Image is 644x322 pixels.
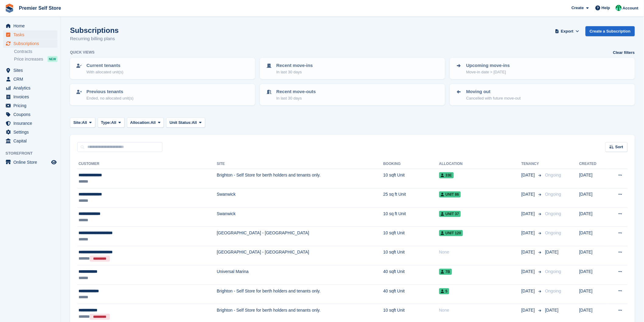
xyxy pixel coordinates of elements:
span: [DATE] [521,230,536,236]
span: Insurance [13,119,50,128]
a: Moving out Cancelled with future move-out [450,85,634,105]
span: Settings [13,128,50,136]
span: Site: [73,120,82,126]
p: Moving out [466,88,521,95]
td: 10 sqft Unit [383,169,439,188]
a: menu [3,119,58,128]
th: Site [217,159,383,169]
td: Brighton - Self Store for berth holders and tenants only. [217,285,383,304]
span: 33E [439,172,454,178]
span: Sites [13,66,50,75]
span: Subscriptions [13,39,50,48]
img: stora-icon-8386f47178a22dfd0bd8f6a31ec36ba5ce8667c1dd55bd0f319d3a0aa187defe.svg [5,4,14,13]
td: [DATE] [579,188,607,207]
a: menu [3,84,58,92]
button: Type: All [98,117,124,128]
h6: Quick views [70,50,95,55]
p: Previous tenants [86,88,134,95]
span: Storefront [5,150,61,156]
span: Export [561,28,573,34]
div: NEW [47,56,58,62]
span: All [82,120,87,126]
span: [DATE] [521,191,536,198]
button: Site: All [70,117,95,128]
td: Swanwick [217,188,383,207]
span: Unit 120 [439,230,463,236]
span: Unit Status: [170,120,192,126]
span: [DATE] [545,250,558,254]
span: [DATE] [521,172,536,178]
p: Recent move-ins [276,62,313,69]
span: Pricing [13,101,50,110]
a: menu [3,158,58,166]
a: menu [3,93,58,101]
span: Sort [615,144,623,150]
td: [DATE] [579,265,607,285]
button: Unit Status: All [166,117,205,128]
td: Universal Marina [217,265,383,285]
a: menu [3,39,58,48]
p: Upcoming move-ins [466,62,510,69]
p: Move-in date > [DATE] [466,69,510,75]
p: Cancelled with future move-out [466,95,521,101]
a: Create a Subscription [586,26,635,36]
span: Ongoing [545,173,561,177]
span: Analytics [13,84,50,92]
span: Ongoing [545,211,561,216]
a: menu [3,110,58,119]
span: Help [602,5,610,11]
td: 40 sqft Unit [383,285,439,304]
a: Previous tenants Ended, no allocated unit(s) [71,85,254,105]
th: Tenancy [521,159,543,169]
span: Unit 86 [439,191,461,198]
td: [DATE] [579,207,607,226]
p: Recurring billing plans [70,35,119,42]
td: [DATE] [579,169,607,188]
p: In last 30 days [276,95,316,101]
img: Peter Pring [616,5,622,11]
span: All [111,120,116,126]
span: Invoices [13,93,50,101]
span: 5 [439,288,450,294]
th: Created [579,159,607,169]
td: 10 sqft Unit [383,227,439,246]
p: Ended, no allocated unit(s) [86,95,134,101]
div: None [439,307,522,313]
button: Export [554,26,581,36]
span: [DATE] [521,288,536,294]
td: Swanwick [217,207,383,226]
span: [DATE] [545,308,558,313]
button: Allocation: All [127,117,164,128]
a: menu [3,75,58,83]
td: [GEOGRAPHIC_DATA] - [GEOGRAPHIC_DATA] [217,227,383,246]
a: menu [3,22,58,30]
span: [DATE] [521,268,536,275]
a: menu [3,128,58,136]
td: 10 sqft Unit [383,246,439,265]
th: Booking [383,159,439,169]
span: Ongoing [545,192,561,197]
span: 7b [439,269,452,275]
td: 10 sq ft Unit [383,207,439,226]
a: menu [3,101,58,110]
div: None [439,249,522,255]
span: CRM [13,75,50,83]
a: Preview store [50,159,58,166]
p: In last 30 days [276,69,313,75]
a: Recent move-outs In last 30 days [261,85,444,105]
span: Allocation: [130,120,151,126]
td: [DATE] [579,246,607,265]
a: Upcoming move-ins Move-in date > [DATE] [450,58,634,79]
a: menu [3,30,58,39]
span: Capital [13,137,50,145]
th: Allocation [439,159,522,169]
a: Contracts [14,49,58,54]
span: [DATE] [521,249,536,255]
a: menu [3,137,58,145]
td: [DATE] [579,285,607,304]
span: Unit 37 [439,211,461,217]
p: Recent move-outs [276,88,316,95]
span: [DATE] [521,211,536,217]
a: Recent move-ins In last 30 days [261,58,444,79]
a: Price increases NEW [14,56,58,62]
